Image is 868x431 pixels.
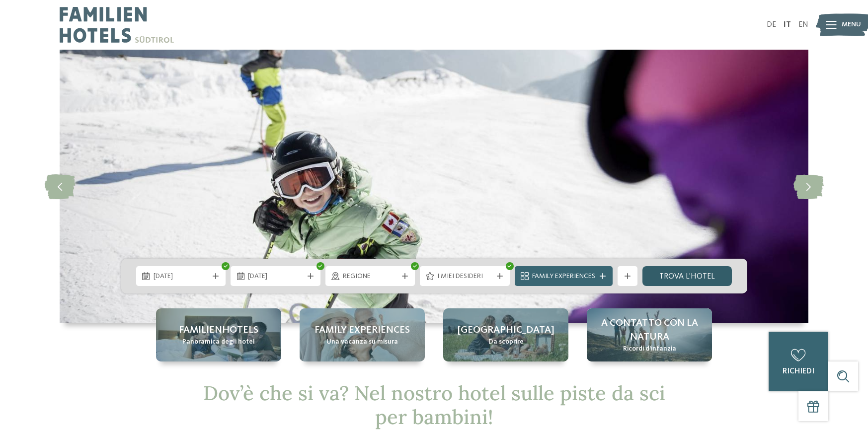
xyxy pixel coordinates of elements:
[458,323,554,337] span: [GEOGRAPHIC_DATA]
[437,272,492,282] span: I miei desideri
[156,308,281,361] a: Hotel sulle piste da sci per bambini: divertimento senza confini Familienhotels Panoramica degli ...
[179,323,258,337] span: Familienhotels
[248,272,303,282] span: [DATE]
[623,344,676,354] span: Ricordi d’infanzia
[154,272,209,282] span: [DATE]
[532,272,595,282] span: Family Experiences
[203,380,665,430] span: Dov’è che si va? Nel nostro hotel sulle piste da sci per bambini!
[443,308,568,361] a: Hotel sulle piste da sci per bambini: divertimento senza confini [GEOGRAPHIC_DATA] Da scoprire
[783,367,814,375] span: richiedi
[488,337,524,347] span: Da scoprire
[343,272,398,282] span: Regione
[182,337,255,347] span: Panoramica degli hotel
[587,308,712,361] a: Hotel sulle piste da sci per bambini: divertimento senza confini A contatto con la natura Ricordi...
[767,21,776,29] a: DE
[769,332,828,391] a: richiedi
[597,316,702,344] span: A contatto con la natura
[315,323,410,337] span: Family experiences
[798,21,808,29] a: EN
[326,337,398,347] span: Una vacanza su misura
[60,50,808,323] img: Hotel sulle piste da sci per bambini: divertimento senza confini
[842,20,861,30] span: Menu
[300,308,425,361] a: Hotel sulle piste da sci per bambini: divertimento senza confini Family experiences Una vacanza s...
[784,21,791,29] a: IT
[642,266,732,286] a: trova l’hotel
